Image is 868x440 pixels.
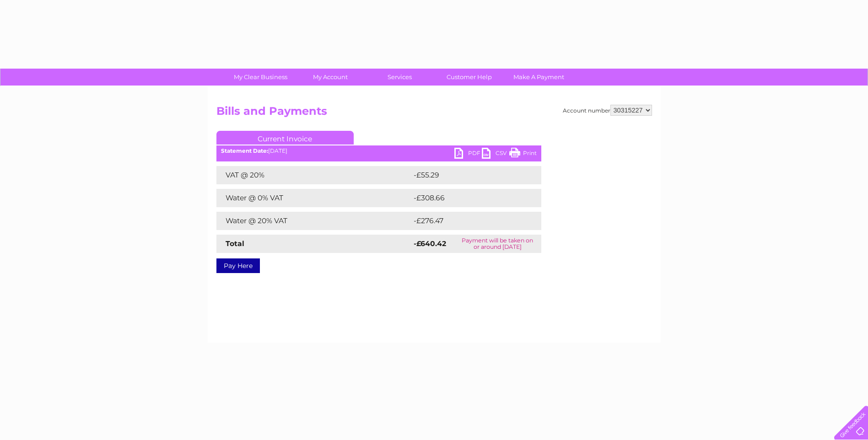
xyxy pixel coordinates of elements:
a: Customer Help [431,69,507,86]
strong: -£640.42 [414,239,446,248]
a: Make A Payment [501,69,577,86]
strong: Total [226,239,244,248]
h2: Bills and Payments [216,105,652,122]
td: Water @ 0% VAT [216,189,411,207]
div: [DATE] [216,148,541,154]
a: My Account [292,69,368,86]
a: CSV [482,148,509,161]
div: Account number [563,105,652,116]
a: Current Invoice [216,131,354,145]
a: My Clear Business [223,69,298,86]
td: Payment will be taken on or around [DATE] [454,235,541,253]
td: VAT @ 20% [216,166,411,184]
a: Services [362,69,437,86]
b: Statement Date: [221,147,268,154]
td: Water @ 20% VAT [216,212,411,230]
a: Pay Here [216,258,260,273]
td: -£276.47 [411,212,526,230]
a: Print [509,148,537,161]
td: -£308.66 [411,189,527,207]
a: PDF [454,148,482,161]
td: -£55.29 [411,166,524,184]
